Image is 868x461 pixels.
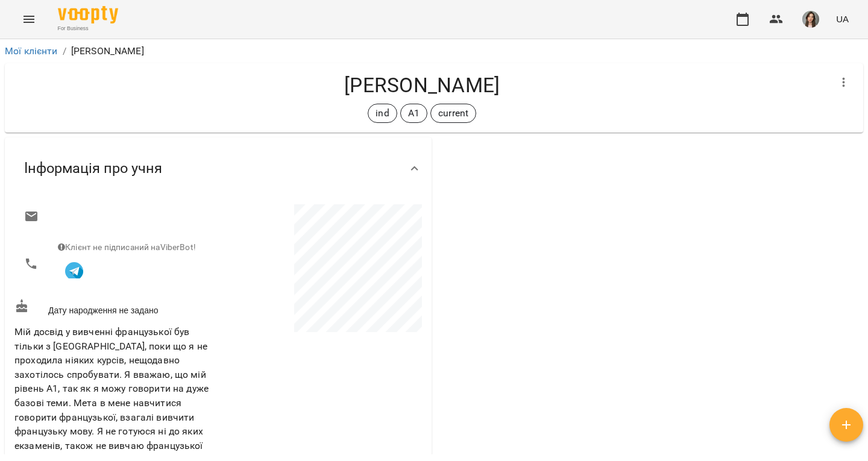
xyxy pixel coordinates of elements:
nav: breadcrumb [5,44,863,58]
p: А1 [408,106,420,121]
span: Інформація про учня [24,159,162,178]
span: For Business [58,25,118,33]
div: Дату народження не задано [12,296,218,319]
span: Клієнт не підписаний на ViberBot! [58,242,196,252]
p: current [438,106,468,121]
h4: [PERSON_NAME] [14,73,829,98]
p: [PERSON_NAME] [71,44,144,58]
button: Клієнт підписаний на VooptyBot [58,253,90,286]
div: Інформація про учня [5,137,432,199]
li: / [63,44,66,58]
button: UA [831,8,854,30]
img: b4b2e5f79f680e558d085f26e0f4a95b.jpg [802,11,819,28]
p: ind [376,106,389,121]
div: ind [368,104,397,123]
button: Menu [14,5,43,34]
img: Voopty Logo [58,6,118,24]
div: А1 [400,104,427,123]
a: Мої клієнти [5,45,58,57]
span: UA [836,13,849,25]
div: current [430,104,476,123]
img: Telegram [65,262,83,280]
